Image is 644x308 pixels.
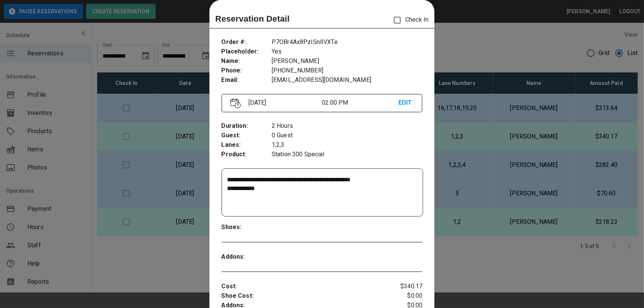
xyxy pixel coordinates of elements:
[272,38,422,47] p: P7OBr4Ax8PzISnlIVXTe
[222,282,389,291] p: Cost :
[272,131,422,140] p: 0 Guest
[222,150,272,159] p: Product :
[272,47,422,57] p: Yes
[222,140,272,150] p: Lanes :
[272,150,422,159] p: Station 300 Special
[272,57,422,66] p: [PERSON_NAME]
[230,98,241,108] img: Vector
[222,291,389,301] p: Shoe Cost :
[222,131,272,140] p: Guest :
[222,47,272,57] p: Placeholder :
[222,223,272,232] p: Shoes :
[222,121,272,131] p: Duration :
[216,13,290,25] p: Reservation Detail
[246,98,322,107] p: [DATE]
[322,98,398,107] p: 02:00 PM
[389,282,422,291] p: $340.17
[398,98,414,108] p: EDIT
[389,291,422,301] p: $0.00
[222,66,272,75] p: Phone :
[222,57,272,66] p: Name :
[222,75,272,85] p: Email :
[272,66,422,75] p: [PHONE_NUMBER]
[222,252,272,262] p: Addons :
[389,12,428,28] p: Check In
[272,140,422,150] p: 1,2,3
[272,75,422,85] p: [EMAIL_ADDRESS][DOMAIN_NAME]
[272,121,422,131] p: 2 Hours
[222,38,272,47] p: Order # :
